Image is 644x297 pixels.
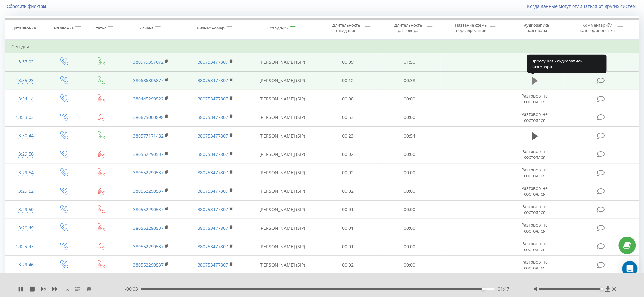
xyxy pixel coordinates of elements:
span: Разговор не состоялся [522,185,548,197]
span: Разговор не состоялся [522,203,548,215]
a: 380753477807 [198,151,228,157]
div: Open Intercom Messenger [622,261,638,276]
a: 380753477807 [198,59,228,65]
td: 00:02 [317,182,379,200]
td: 00:00 [379,90,441,108]
span: Разговор не состоялся [522,111,548,123]
a: 380753477807 [198,96,228,102]
div: 13:37:02 [11,56,38,68]
td: 00:00 [379,219,441,237]
a: Когда данные могут отличаться от других систем [527,3,639,9]
td: 00:23 [317,127,379,145]
td: 00:00 [379,256,441,274]
a: 380552290537 [133,243,164,249]
td: Сегодня [5,40,639,53]
span: 01:47 [498,286,509,292]
td: 01:50 [379,53,441,71]
a: 380552290537 [133,170,164,176]
a: 380753477807 [198,243,228,249]
div: Статус [93,25,106,31]
a: 380753477807 [198,170,228,176]
div: Длительность ожидания [329,23,363,33]
a: 380552290537 [133,225,164,231]
div: 13:29:52 [11,185,38,197]
a: 380577171482 [133,133,164,139]
a: 380753477807 [198,188,228,194]
span: 1 x [64,286,69,292]
span: - 00:03 [125,286,141,292]
span: Разговор не состоялся [522,259,548,271]
td: [PERSON_NAME] (SIP) [247,164,317,182]
div: 13:30:44 [11,130,38,142]
td: [PERSON_NAME] (SIP) [247,237,317,256]
div: Дата звонка [12,25,36,31]
td: 00:00 [379,108,441,126]
td: [PERSON_NAME] (SIP) [247,256,317,274]
div: 13:29:50 [11,203,38,216]
div: 13:29:56 [11,148,38,160]
td: 00:01 [317,237,379,256]
a: 380552290537 [133,262,164,268]
td: 00:38 [379,71,441,90]
td: [PERSON_NAME] (SIP) [247,71,317,90]
a: 380753477807 [198,225,228,231]
span: Разговор не состоялся [522,241,548,252]
td: 00:08 [317,90,379,108]
td: 00:09 [317,53,379,71]
td: [PERSON_NAME] (SIP) [247,182,317,200]
div: Длительность разговора [391,23,425,33]
td: 00:00 [379,182,441,200]
td: [PERSON_NAME] (SIP) [247,53,317,71]
a: 380552290537 [133,206,164,212]
td: [PERSON_NAME] (SIP) [247,90,317,108]
div: Сотрудник [267,25,288,31]
td: [PERSON_NAME] (SIP) [247,108,317,126]
div: Accessibility label [601,288,603,290]
div: Название схемы переадресации [454,23,488,33]
td: 00:01 [317,219,379,237]
div: 13:33:03 [11,111,38,124]
div: 13:34:14 [11,93,38,105]
span: Разговор не состоялся [522,222,548,234]
td: 00:00 [379,145,441,164]
div: Комментарий/категория звонка [579,23,616,33]
td: 00:01 [317,200,379,219]
div: 13:29:47 [11,240,38,253]
div: Прослушать аудиозапись разговора [527,55,607,73]
td: 00:02 [317,256,379,274]
a: 380753477807 [198,114,228,120]
span: Разговор не состоялся [522,93,548,105]
div: Тип звонка [52,25,74,31]
td: [PERSON_NAME] (SIP) [247,219,317,237]
td: 00:54 [379,127,441,145]
div: Аудиозапись разговора [516,23,558,33]
div: 13:29:49 [11,222,38,234]
a: 380753477807 [198,262,228,268]
td: 00:02 [317,145,379,164]
td: [PERSON_NAME] (SIP) [247,200,317,219]
a: 380753477807 [198,77,228,83]
a: 380675000898 [133,114,164,120]
a: 380686806877 [133,77,164,83]
td: 00:00 [379,164,441,182]
div: 13:35:23 [11,74,38,87]
td: 00:53 [317,108,379,126]
span: Разговор не состоялся [522,148,548,160]
div: Accessibility label [482,288,485,290]
div: Клиент [139,25,153,31]
td: [PERSON_NAME] (SIP) [247,145,317,164]
td: 00:12 [317,71,379,90]
button: Сбросить фильтры [5,3,49,9]
td: 00:00 [379,237,441,256]
a: 380753477807 [198,206,228,212]
div: 13:29:46 [11,259,38,271]
a: 380753477807 [198,133,228,139]
a: 380552290537 [133,188,164,194]
a: 380979397072 [133,59,164,65]
span: Разговор не состоялся [522,167,548,178]
td: [PERSON_NAME] (SIP) [247,127,317,145]
div: 13:29:54 [11,167,38,179]
td: 00:00 [379,200,441,219]
a: 380552290537 [133,151,164,157]
td: 00:02 [317,164,379,182]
